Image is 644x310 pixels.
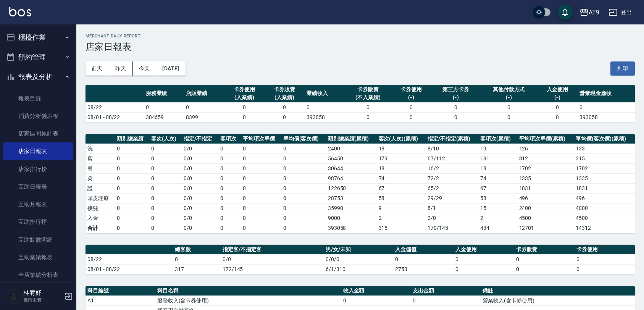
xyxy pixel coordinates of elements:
td: 0 [537,102,578,112]
td: 0 [115,213,149,223]
button: [DATE] [156,61,185,76]
td: 393058 [326,223,377,233]
td: 0 [537,112,578,122]
td: 126 [517,144,574,153]
td: 0 [149,183,182,193]
td: 燙 [86,163,115,173]
button: 報表及分析 [3,67,73,87]
td: 72 / 2 [426,173,478,183]
td: 19 [478,144,517,153]
table: a dense table [86,85,635,123]
td: 剪 [86,153,115,163]
th: 科目名稱 [155,286,341,296]
button: 今天 [133,61,157,76]
td: 4500 [517,213,574,223]
td: 0 [454,264,514,274]
td: 0 [173,254,221,264]
table: a dense table [86,245,635,274]
td: 0 / 0 [182,183,218,193]
th: 業績收入 [305,85,345,103]
th: 客項次 [218,134,241,144]
td: 合計 [86,223,115,233]
td: 317 [173,264,221,274]
td: 0 [149,213,182,223]
div: 卡券販賣 [347,86,389,94]
td: 洗 [86,144,115,153]
td: 0 [115,144,149,153]
td: 2400 [326,144,377,153]
td: 9 [377,203,426,213]
td: 496 [517,193,574,203]
td: 496 [574,193,635,203]
div: (入業績) [226,94,262,102]
td: 1831 [517,183,574,193]
div: (-) [393,94,429,102]
td: 2 [478,213,517,223]
td: 315 [377,223,426,233]
td: 0 [265,112,305,122]
td: 0 [144,102,184,112]
td: 0/0 [221,254,324,264]
th: 入金使用 [454,245,514,255]
td: 0 [514,254,575,264]
h3: 店家日報表 [86,42,635,52]
td: 28753 [326,193,377,203]
a: 互助日報表 [3,178,73,195]
td: 接髮 [86,203,115,213]
td: 0 [218,144,241,153]
td: 0 [241,153,281,163]
th: 單均價(客次價)(累積) [574,134,635,144]
th: 科目編號 [86,286,155,296]
td: 122650 [326,183,377,193]
td: 8 / 10 [426,144,478,153]
a: 全店業績分析表 [3,266,73,284]
td: 30644 [326,163,377,173]
th: 收入金額 [341,286,411,296]
td: 0 [431,112,480,122]
td: 0 [281,153,326,163]
th: 店販業績 [184,85,224,103]
div: 其他付款方式 [482,86,536,94]
td: 0 [281,193,326,203]
td: 4500 [574,213,635,223]
td: 312 [517,153,574,163]
td: 2753 [393,264,454,274]
td: 0 [218,213,241,223]
h2: Merchant Daily Report [86,34,635,39]
td: 0 [281,213,326,223]
td: 0 [578,102,635,112]
td: 179 [377,153,426,163]
a: 報表目錄 [3,90,73,107]
td: 67 [377,183,426,193]
td: 4000 [574,203,635,213]
td: 172/145 [221,264,324,274]
td: 0 [115,193,149,203]
td: 0 [281,173,326,183]
td: 0 [115,183,149,193]
td: 0 [393,254,454,264]
th: 單均價(客次價) [281,134,326,144]
td: 67 [478,183,517,193]
td: 0 [241,173,281,183]
td: 0 [241,223,281,233]
td: 0 [149,173,182,183]
th: 類別總業績(累積) [326,134,377,144]
td: 0 [345,102,391,112]
td: A1 [86,295,155,305]
td: 08/22 [86,254,173,264]
td: 2400 [517,203,574,213]
td: 0 [411,295,481,305]
td: 0 [115,203,149,213]
img: Person [6,289,21,304]
td: 0/0/0 [324,254,393,264]
td: 0 [281,144,326,153]
td: 16 / 2 [426,163,478,173]
div: 第三方卡券 [433,86,478,94]
td: 0 [218,193,241,203]
td: 0 [241,193,281,203]
td: 入金 [86,213,115,223]
td: 0 [431,102,480,112]
a: 消費分析儀表板 [3,107,73,125]
h5: 林宥妤 [23,289,62,297]
td: 0 [480,112,537,122]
